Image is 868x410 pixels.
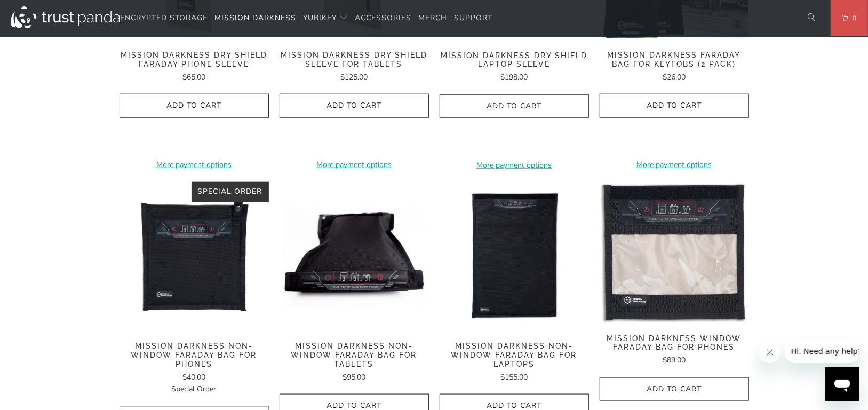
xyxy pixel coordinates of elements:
iframe: Message from company [785,340,859,363]
span: Mission Darkness Dry Shield Faraday Phone Sleeve [120,51,269,69]
img: Mission Darkness Window Faraday Bag for Phones [600,182,749,323]
span: $198.00 [500,72,528,82]
span: Mission Darkness Non-Window Faraday Bag for Phones [120,342,269,368]
span: Special Order [198,186,262,196]
a: Mission Darkness [214,6,296,31]
img: Mission Darkness Non-Window Faraday Bag for Tablets [280,182,429,331]
span: $125.00 [340,72,368,82]
span: Mission Darkness Dry Shield Sleeve For Tablets [280,51,429,69]
span: Special Order [172,384,217,394]
img: Trust Panda Australia [11,6,120,28]
span: Mission Darkness [214,13,296,23]
img: Mission Darkness Non-Window Faraday Bag for Phones [120,182,269,331]
a: Accessories [355,6,411,31]
a: Encrypted Storage [120,6,208,31]
span: Add to Cart [611,385,738,394]
span: Hi. Need any help? [6,7,77,16]
a: Mission Darkness Dry Shield Laptop Sleeve $198.00 [440,51,589,84]
a: Mission Darkness Non-Window Faraday Bag for Tablets Mission Darkness Non-Window Faraday Bag for T... [280,182,429,331]
span: Add to Cart [291,101,418,111]
button: Add to Cart [120,94,269,118]
span: Accessories [355,13,411,23]
a: Mission Darkness Non-Window Faraday Bag for Tablets $95.00 [280,342,429,383]
summary: YubiKey [303,6,348,31]
span: Mission Darkness Window Faraday Bag for Phones [600,334,749,352]
a: Mission Darkness Non-Window Faraday Bag for Phones $40.00Special Order [120,342,269,395]
span: YubiKey [303,13,337,23]
a: More payment options [440,160,589,171]
a: Support [454,6,492,31]
iframe: Button to launch messaging window [825,367,859,401]
span: 0 [848,12,857,24]
nav: Translation missing: en.navigation.header.main_nav [120,6,492,31]
span: $65.00 [182,72,205,82]
button: Add to Cart [440,94,589,119]
span: Add to Cart [451,102,578,111]
span: $40.00 [182,372,205,382]
a: Mission Darkness Non-Window Faraday Bag for Phones Mission Darkness Non-Window Faraday Bag for Ph... [120,182,269,331]
a: Mission Darkness Dry Shield Faraday Phone Sleeve $65.00 [120,51,269,83]
span: $155.00 [500,372,528,382]
a: Mission Darkness Non-Window Faraday Bag for Laptops $155.00 [440,342,589,383]
a: Merch [418,6,447,31]
a: More payment options [120,159,269,171]
a: More payment options [280,159,429,171]
img: Mission Darkness Non-Window Faraday Bag for Laptops [440,182,589,331]
a: Mission Darkness Faraday Bag for Keyfobs (2 pack) $26.00 [600,51,749,83]
span: $89.00 [663,355,686,365]
span: Encrypted Storage [120,13,208,23]
button: Add to Cart [600,94,749,118]
a: More payment options [600,159,749,171]
span: $26.00 [663,72,686,82]
span: Mission Darkness Faraday Bag for Keyfobs (2 pack) [600,51,749,69]
iframe: Close message [759,342,781,363]
span: Support [454,13,492,23]
span: Add to Cart [611,101,738,111]
button: Add to Cart [280,94,429,118]
span: Merch [418,13,447,23]
span: Mission Darkness Dry Shield Laptop Sleeve [440,51,589,69]
span: Mission Darkness Non-Window Faraday Bag for Tablets [280,342,429,368]
span: Add to Cart [131,101,258,111]
button: Add to Cart [600,377,749,401]
a: Mission Darkness Dry Shield Sleeve For Tablets $125.00 [280,51,429,83]
a: Mission Darkness Non-Window Faraday Bag for Laptops Mission Darkness Non-Window Faraday Bag for L... [440,182,589,331]
span: Mission Darkness Non-Window Faraday Bag for Laptops [440,342,589,368]
span: $95.00 [343,372,365,382]
a: Mission Darkness Window Faraday Bag for Phones $89.00 [600,334,749,367]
